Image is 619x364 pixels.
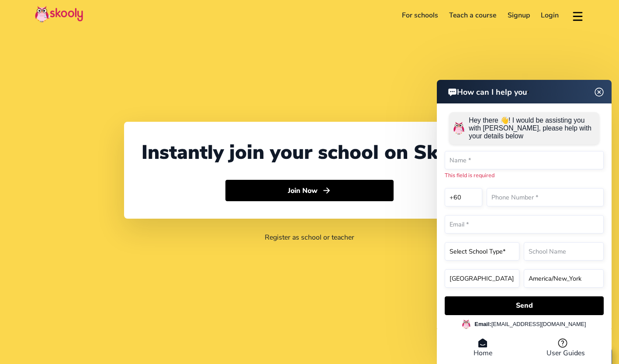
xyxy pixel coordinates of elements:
img: Skooly [35,6,83,23]
ion-icon: arrow forward outline [322,186,331,195]
a: Login [536,8,565,22]
a: Register as school or teacher [265,233,354,242]
a: Signup [502,8,536,22]
a: For schools [396,8,444,22]
button: Join Nowarrow forward outline [225,180,394,202]
a: Teach a course [443,8,502,22]
div: Instantly join your school on Skooly [142,139,478,166]
button: menu outline [571,8,584,23]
